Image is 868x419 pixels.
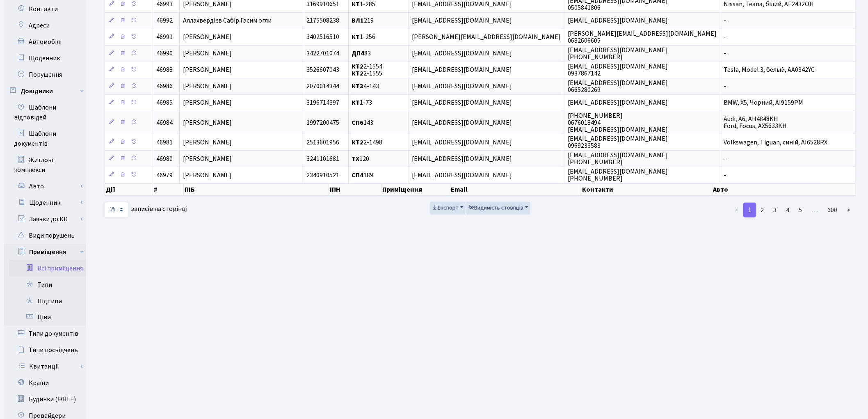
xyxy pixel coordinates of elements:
[9,178,86,195] a: Авто
[724,154,726,163] span: -
[352,62,364,71] b: КТ2
[4,392,86,408] a: Будинки (ЖКГ+)
[412,118,512,127] span: [EMAIL_ADDRESS][DOMAIN_NAME]
[4,17,86,34] a: Адреси
[352,82,364,91] b: КТ3
[183,118,232,127] span: [PERSON_NAME]
[306,118,339,127] span: 1997200475
[412,49,512,58] span: [EMAIL_ADDRESS][DOMAIN_NAME]
[352,154,370,163] span: 120
[183,33,232,42] span: [PERSON_NAME]
[9,244,86,260] a: Приміщення
[105,183,153,196] th: Дії
[4,66,86,83] a: Порушення
[156,33,173,42] span: 46991
[4,1,86,17] a: Контакти
[466,202,530,215] button: Видимість стовпців
[306,154,339,163] span: 3241101681
[352,98,372,108] span: 1-73
[306,82,339,91] span: 2070014344
[306,171,339,180] span: 2340910521
[183,154,232,163] span: [PERSON_NAME]
[724,66,815,75] span: Tesla, Model 3, белый, АА0342YC
[432,204,459,212] span: Експорт
[352,16,374,25] span: 219
[412,66,512,75] span: [EMAIL_ADDRESS][DOMAIN_NAME]
[352,138,364,147] b: КТ2
[156,49,173,58] span: 46990
[352,82,379,91] span: 4-143
[329,183,381,196] th: ІПН
[412,171,512,180] span: [EMAIL_ADDRESS][DOMAIN_NAME]
[430,202,466,215] button: Експорт
[153,183,184,196] th: #
[156,98,173,108] span: 46985
[156,66,173,75] span: 46988
[105,202,128,218] select: записів на сторінці
[724,33,726,42] span: -
[156,138,173,147] span: 46981
[743,203,756,218] a: 1
[4,342,86,359] a: Типи посвідчень
[412,16,512,25] span: [EMAIL_ADDRESS][DOMAIN_NAME]
[4,326,86,342] a: Типи документів
[724,114,787,131] span: Audi, A6, AH4848KH Ford, Focus, AX5633KH
[156,16,173,25] span: 46992
[468,204,523,212] span: Видимість стовпців
[183,66,232,75] span: [PERSON_NAME]
[724,49,726,58] span: -
[352,33,360,42] b: КТ
[568,111,668,134] span: [PHONE_NUMBER] 0676018494 [EMAIL_ADDRESS][DOMAIN_NAME]
[352,118,364,127] b: СП6
[156,82,173,91] span: 46986
[4,126,86,152] a: Шаблони документів
[9,211,86,227] a: Заявки до КК
[781,203,795,218] a: 4
[568,167,668,183] span: [EMAIL_ADDRESS][DOMAIN_NAME] [PHONE_NUMBER]
[352,118,374,127] span: 143
[183,16,272,25] span: Аллахвердієв Сабір Гасим огли
[4,375,86,392] a: Країни
[842,203,856,218] a: >
[4,99,86,126] a: Шаблони відповідей
[306,16,339,25] span: 2175508238
[769,203,782,218] a: 3
[568,46,668,62] span: [EMAIL_ADDRESS][DOMAIN_NAME] [PHONE_NUMBER]
[306,138,339,147] span: 2513601956
[352,62,383,78] span: 2-1554 2-1555
[9,277,86,293] a: Типи
[352,16,364,25] b: ВЛ1
[794,203,807,218] a: 5
[4,227,86,244] a: Види порушень
[713,183,856,196] th: Авто
[9,359,86,375] a: Квитанції
[105,202,187,218] label: записів на сторінці
[9,260,86,277] a: Всі приміщення
[568,16,668,25] span: [EMAIL_ADDRESS][DOMAIN_NAME]
[581,183,713,196] th: Контакти
[306,33,339,42] span: 3402516510
[184,183,329,196] th: ПІБ
[156,171,173,180] span: 46979
[4,83,86,99] a: Довідники
[156,154,173,163] span: 46980
[724,16,726,25] span: -
[183,171,232,180] span: [PERSON_NAME]
[183,138,232,147] span: [PERSON_NAME]
[412,33,561,42] span: [PERSON_NAME][EMAIL_ADDRESS][DOMAIN_NAME]
[9,293,86,309] a: Підтипи
[568,29,717,45] span: [PERSON_NAME][EMAIL_ADDRESS][DOMAIN_NAME] 0682606605
[156,118,173,127] span: 46984
[352,49,365,58] b: ДП4
[412,98,512,108] span: [EMAIL_ADDRESS][DOMAIN_NAME]
[306,66,339,75] span: 3526607043
[352,154,360,163] b: ТХ
[183,82,232,91] span: [PERSON_NAME]
[724,171,726,180] span: -
[183,49,232,58] span: [PERSON_NAME]
[352,98,360,108] b: КТ
[352,49,371,58] span: 83
[4,152,86,178] a: Житлові комплекси
[724,82,726,91] span: -
[306,98,339,108] span: 3196714397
